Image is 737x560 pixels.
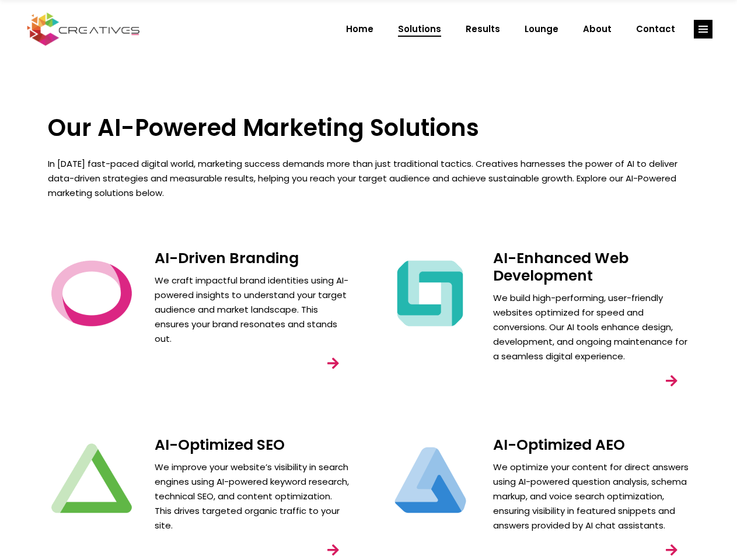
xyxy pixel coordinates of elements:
p: We improve your website’s visibility in search engines using AI-powered keyword research, technic... [155,460,351,533]
span: Lounge [525,14,558,44]
a: link [317,347,350,380]
a: Lounge [512,14,571,44]
p: We build high-performing, user-friendly websites optimized for speed and conversions. Our AI tool... [493,290,690,363]
img: Creatives | Solutions [48,436,135,524]
a: AI-Optimized AEO [493,435,625,455]
p: We optimize your content for direct answers using AI-powered question analysis, schema markup, an... [493,460,690,533]
p: We craft impactful brand identities using AI-powered insights to understand your target audience ... [155,273,351,346]
p: In [DATE] fast-paced digital world, marketing success demands more than just traditional tactics.... [48,156,690,200]
a: Home [334,14,386,44]
img: Creatives | Solutions [386,250,474,337]
img: Creatives [25,11,142,47]
img: Creatives | Solutions [48,250,135,337]
a: AI-Enhanced Web Development [493,248,628,286]
a: About [571,14,624,44]
a: AI-Driven Branding [155,248,299,268]
a: link [655,365,688,397]
a: Contact [624,14,687,44]
a: AI-Optimized SEO [155,435,285,455]
h3: Our AI-Powered Marketing Solutions [48,114,690,142]
img: Creatives | Solutions [386,436,474,524]
span: About [583,14,612,44]
a: Results [453,14,512,44]
a: link [694,20,712,38]
span: Home [346,14,373,44]
span: Solutions [398,14,441,44]
span: Contact [636,14,675,44]
a: Solutions [386,14,453,44]
span: Results [466,14,500,44]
